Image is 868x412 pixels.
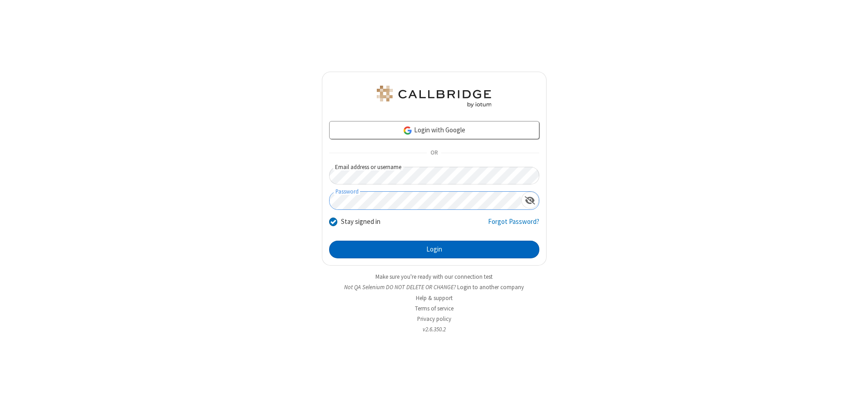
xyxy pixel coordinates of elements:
input: Email address or username [329,167,539,184]
span: OR [427,147,441,160]
li: Not QA Selenium DO NOT DELETE OR CHANGE? [322,283,547,291]
a: Privacy policy [417,315,451,323]
img: QA Selenium DO NOT DELETE OR CHANGE [375,86,493,107]
div: Show password [521,192,539,208]
a: Make sure you're ready with our connection test [375,273,493,281]
label: Stay signed in [341,217,380,227]
button: Login [329,241,539,259]
a: Terms of service [415,305,454,312]
a: Help & support [416,294,453,302]
input: Password [330,192,521,209]
li: v2.6.350.2 [322,325,547,334]
a: Forgot Password? [488,217,539,234]
img: google-icon.png [403,126,413,136]
a: Login with Google [329,121,539,139]
button: Login to another company [457,283,524,291]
